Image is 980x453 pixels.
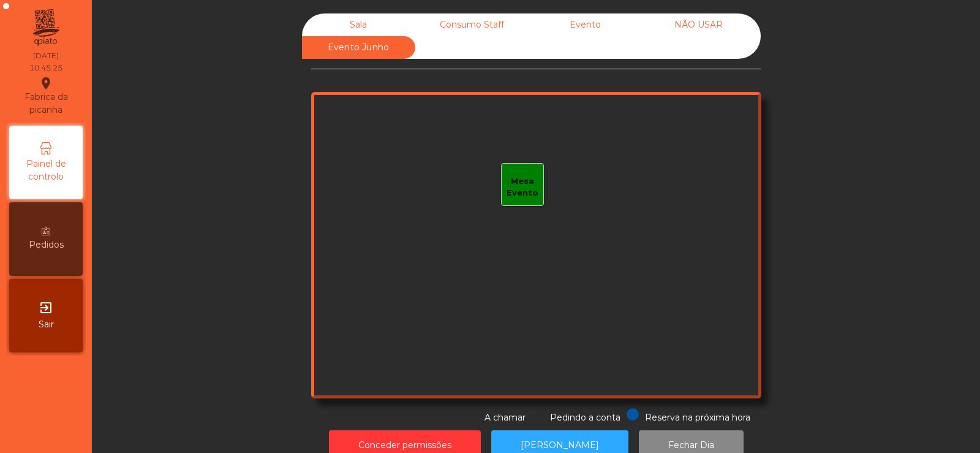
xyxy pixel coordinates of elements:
[302,36,415,59] div: Evento Junho
[529,13,642,36] div: Evento
[415,13,529,36] div: Consumo Staff
[39,76,53,91] i: location_on
[642,13,755,36] div: NÃO USAR
[33,50,59,61] div: [DATE]
[12,158,80,183] span: Painel de controlo
[484,412,526,423] span: A chamar
[550,412,620,423] span: Pedindo a conta
[502,175,543,199] div: Mesa Evento
[31,6,61,49] img: qpiato
[645,412,750,423] span: Reserva na próxima hora
[29,63,62,74] div: 10:45:25
[39,318,54,331] span: Sair
[29,238,64,251] span: Pedidos
[10,76,82,116] div: Fabrica da picanha
[302,13,415,36] div: Sala
[39,300,53,315] i: exit_to_app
